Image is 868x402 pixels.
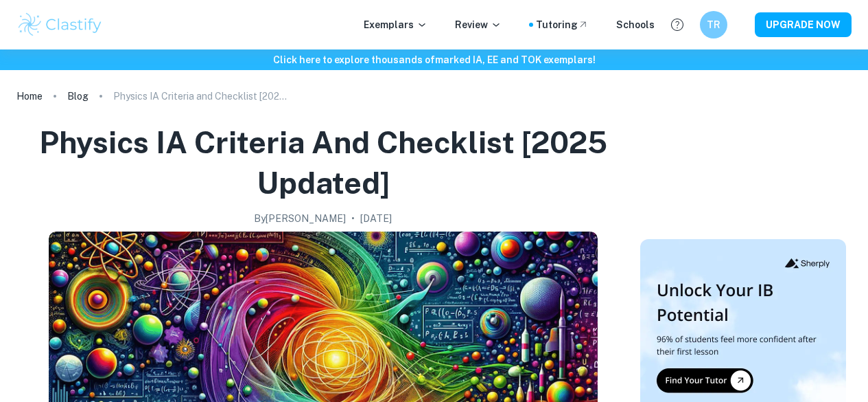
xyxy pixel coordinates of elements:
button: Help and Feedback [666,13,689,36]
p: Review [455,17,502,32]
p: • [351,211,355,226]
p: Exemplars [364,17,427,32]
a: Tutoring [536,17,589,32]
a: Blog [67,87,89,106]
p: Physics IA Criteria and Checklist [2025 updated] [113,89,292,104]
h2: By [PERSON_NAME] [254,211,346,226]
h1: Physics IA Criteria and Checklist [2025 updated] [22,122,624,203]
a: Schools [616,17,655,32]
h6: TR [706,17,722,32]
button: UPGRADE NOW [755,12,852,37]
h6: Click here to explore thousands of marked IA, EE and TOK exemplars ! [3,52,865,67]
button: TR [700,11,727,38]
h2: [DATE] [360,211,392,226]
img: Clastify logo [16,11,104,38]
a: Home [16,87,43,106]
